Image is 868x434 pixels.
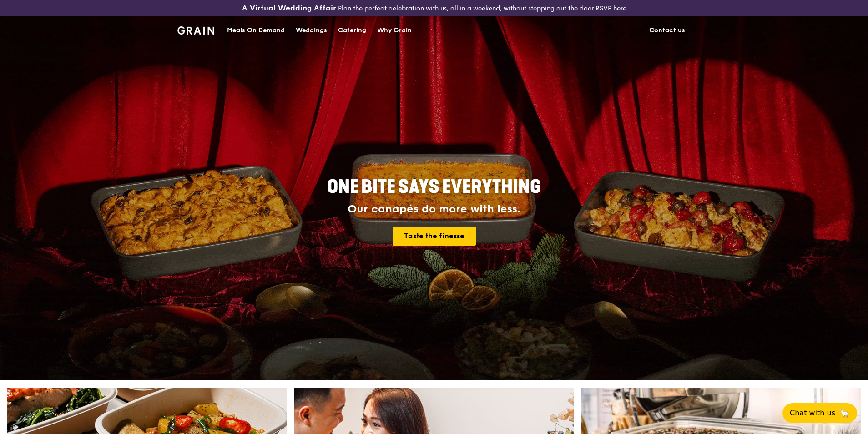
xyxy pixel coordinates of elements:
[644,17,691,44] a: Contact us
[270,203,598,216] div: Our canapés do more with less.
[377,17,412,44] div: Why Grain
[177,16,214,43] a: GrainGrain
[839,408,850,419] span: 🦙
[782,403,857,423] button: Chat with us🦙
[333,17,372,44] a: Catering
[372,17,417,44] a: Why Grain
[227,17,285,44] div: Meals On Demand
[338,17,366,44] div: Catering
[790,408,835,419] span: Chat with us
[296,17,327,44] div: Weddings
[177,26,214,35] img: Grain
[595,5,626,12] a: RSVP here
[242,4,336,13] h3: A Virtual Wedding Affair
[290,17,333,44] a: Weddings
[393,227,476,246] a: Taste the finesse
[172,4,696,13] div: Plan the perfect celebration with us, all in a weekend, without stepping out the door.
[327,176,541,198] span: ONE BITE SAYS EVERYTHING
